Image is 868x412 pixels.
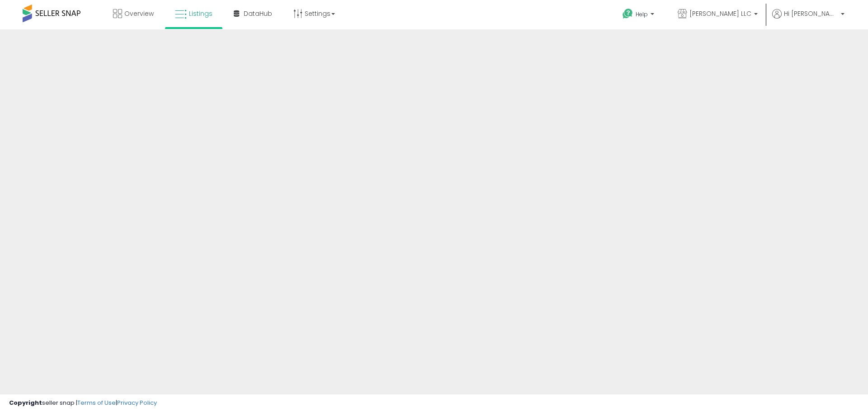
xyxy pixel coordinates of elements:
[689,9,751,18] span: [PERSON_NAME] LLC
[772,9,844,29] a: Hi [PERSON_NAME]
[9,399,157,407] div: seller snap | |
[622,8,633,19] i: Get Help
[9,398,42,407] strong: Copyright
[636,10,648,18] span: Help
[244,9,272,18] span: DataHub
[615,1,663,29] a: Help
[189,9,212,18] span: Listings
[77,398,116,407] a: Terms of Use
[784,9,838,18] span: Hi [PERSON_NAME]
[124,9,154,18] span: Overview
[117,398,157,407] a: Privacy Policy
